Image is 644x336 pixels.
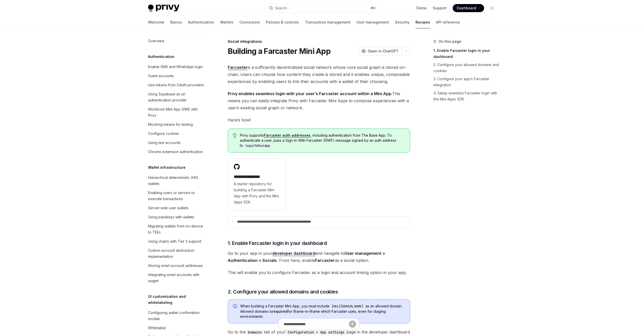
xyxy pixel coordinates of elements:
[144,213,209,222] a: Using passkeys with wallets
[148,16,164,28] a: Welcome
[488,4,496,12] button: Toggle dark mode
[144,71,209,80] a: Guest accounts
[272,309,287,313] strong: required
[228,159,286,210] a: **** **** **** **A starter repository for building a Farcaster Mini App with Privy and the Mini A...
[144,138,209,147] a: Using test accounts
[228,288,338,295] span: 2. Configure your allowed domains and cookies
[144,129,209,138] a: Configure cookies
[433,75,500,89] a: 3. Configure your app’s Farcaster integration
[228,240,327,247] span: 1. Enable Farcaster login in your dashboard
[275,5,289,11] div: Search...
[453,4,484,12] a: Dashboard
[144,222,209,237] a: Migrating wallets from on-device to TEEs
[240,304,405,319] span: When building a Farcaster Mini App, you must include as an allowed domain. Allowed domains is for...
[457,6,476,11] span: Dashboard
[370,6,376,10] span: ⌘ K
[148,263,203,269] div: Storing smart account addresses
[233,304,238,309] svg: Info
[148,131,179,137] div: Configure cookies
[266,16,299,28] a: Policies & controls
[239,16,260,28] a: Connectors
[148,175,206,187] div: Hierarchical deterministic (HD) wallets
[439,38,461,45] span: On this page
[148,190,206,202] div: Enabling users or servers to execute transactions
[234,181,280,205] span: A starter repository for building a Farcaster Mini App with Privy and the Mini Apps SDK.
[148,223,206,235] div: Migrating wallets from on-device to TEEs
[148,140,181,146] div: Using test accounts
[148,5,179,12] img: light logo
[148,149,203,155] div: Chrome extension authentication
[148,205,189,211] div: Server-side user wallets
[144,323,209,332] a: Whitelabel
[148,238,201,244] div: Using chains with Tier 2 support
[144,237,209,246] a: Using chains with Tier 2 support
[144,246,209,261] a: Custom account abstraction implementation
[433,6,447,11] a: Support
[144,36,209,46] a: Overview
[436,16,460,28] a: API reference
[220,16,233,28] a: Wallets
[144,203,209,213] a: Server-side user wallets
[148,54,174,60] h5: Authentication
[433,61,500,75] a: 2. Configure your allowed domains and cookies
[144,80,209,90] a: Use tokens from OAuth providers
[148,293,209,306] h5: UI customization and whitelabeling
[357,16,389,28] a: User management
[305,16,350,28] a: Transaction management
[228,65,247,70] a: Farcaster
[144,147,209,156] a: Chrome extension authentication
[417,6,427,11] a: Demo
[228,39,410,44] div: Social integrations
[433,89,500,103] a: 4. Setup seamless Farcaster login with the Mini Apps SDK
[228,116,410,123] span: Here’s how!
[264,133,310,138] a: Farcaster auth addresses
[148,106,206,118] div: Worldcoin Mini App SIWE with Privy
[148,73,174,79] div: Guest accounts
[240,133,405,148] span: Privy supports , including authentication from The Base App. To authenticate a user, pass a Sign-...
[148,325,166,331] div: Whitelabel
[228,90,410,111] span: This means you can easily integrate Privy with Farcaster Mini Apps to compose experiences with a ...
[148,64,203,70] div: Enable SMS and WhatsApp login
[144,120,209,129] a: Mocking tokens for testing
[144,105,209,120] a: Worldcoin Mini App SIWE with Privy
[148,38,164,44] div: Overview
[433,47,500,61] a: 1. Enable Farcaster login in your dashboard
[329,304,365,309] code: [URL][DOMAIN_NAME]
[148,82,204,88] div: Use tokens from OAuth providers
[395,16,409,28] a: Security
[144,173,209,188] a: Hierarchical deterministic (HD) wallets
[170,16,182,28] a: Basics
[148,214,194,220] div: Using passkeys with wallets
[144,308,209,323] a: Configuring wallet confirmation modals
[148,247,206,260] div: Custom account abstraction implementation
[144,62,209,71] a: Enable SMS and WhatsApp login
[228,64,410,85] span: is a sufficiently decentralized social network whose core social graph is stored on-chain. Users ...
[144,188,209,203] a: Enabling users or servers to execute transactions
[148,164,185,171] h5: Wallet infrastructure
[315,258,335,263] strong: Farcaster
[144,270,209,285] a: Integrating smart accounts with wagmi
[233,133,237,138] svg: Tip
[416,16,430,28] a: Recipes
[228,269,410,276] span: This will enable you to configure Farcaster as a login and account linking option in your app.
[148,272,206,284] div: Integrating smart accounts with wagmi
[358,47,402,55] button: Open in ChatGPT
[272,251,315,256] a: developer dashboard
[188,16,214,28] a: Authentication
[349,321,356,328] button: Send message
[228,91,392,96] strong: Privy enables seamless login with your user’s Farcaster account within a Mini App.
[228,47,330,56] h1: Building a Farcaster Mini App
[243,143,272,148] code: loginToMiniApp
[228,250,410,264] span: Go to your app in your and navigate to . From here, enable as a social option.
[144,261,209,270] a: Storing smart account addresses
[368,49,399,54] span: Open in ChatGPT
[148,91,206,103] div: Using Supabase as an authentication provider
[144,90,209,105] a: Using Supabase as an authentication provider
[228,251,385,263] strong: User management > Authentication > Socials
[148,310,206,322] div: Configuring wallet confirmation modals
[265,4,379,13] button: Search...⌘K
[148,121,193,128] div: Mocking tokens for testing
